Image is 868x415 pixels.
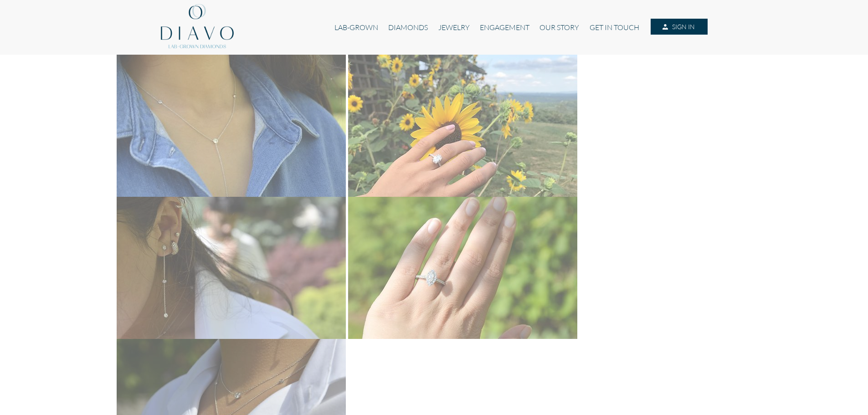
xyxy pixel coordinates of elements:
[329,19,383,36] a: LAB-GROWN
[383,19,433,36] a: DIAMONDS
[433,19,474,36] a: JEWELRY
[475,19,534,36] a: ENGAGEMENT
[651,19,707,35] a: SIGN IN
[534,19,584,36] a: OUR STORY
[117,55,346,197] img: Diavo Lab-grown diamond necklace
[348,55,577,197] img: Diavo Lab-grown diamond ring
[585,19,644,36] a: GET IN TOUCH
[348,197,577,339] img: Diavo Lab-grown diamond Ring
[117,197,346,339] img: Diavo Lab-grown diamond earrings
